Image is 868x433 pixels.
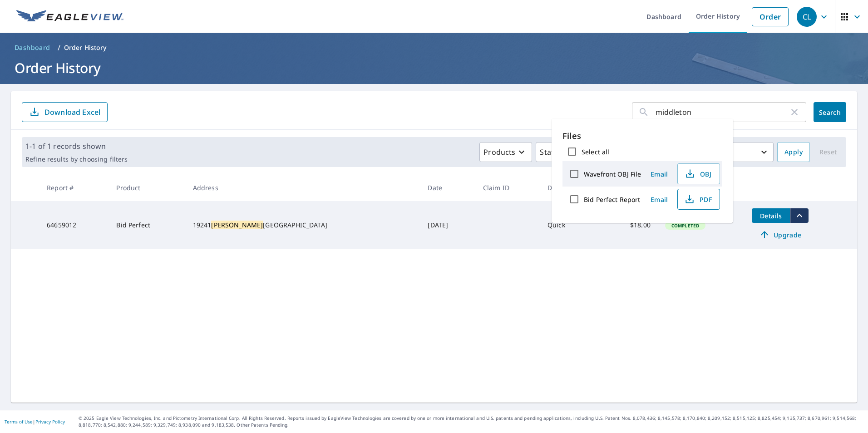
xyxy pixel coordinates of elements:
[814,102,846,122] button: Search
[645,167,674,181] button: Email
[476,174,540,201] th: Claim ID
[757,212,784,220] span: Details
[420,174,475,201] th: Date
[109,201,185,249] td: Bid Perfect
[821,108,839,117] span: Search
[797,7,817,27] div: CL
[677,163,720,184] button: OBJ
[479,142,532,162] button: Products
[603,201,658,249] td: $18.00
[25,141,128,152] p: 1-1 of 1 records shown
[777,142,810,162] button: Apply
[11,40,857,55] nav: breadcrumb
[584,170,641,178] label: Wavefront OBJ File
[483,147,515,157] p: Products
[193,221,414,230] div: 19241 [GEOGRAPHIC_DATA]
[584,195,640,204] label: Bid Perfect Report
[35,418,65,425] a: Privacy Policy
[211,221,263,229] mark: [PERSON_NAME]
[648,195,670,204] span: Email
[39,201,109,249] td: 64659012
[677,189,720,210] button: PDF
[109,174,185,201] th: Product
[645,192,674,207] button: Email
[790,208,809,223] button: filesDropdownBtn-64659012
[582,148,609,156] label: Select all
[648,170,670,178] span: Email
[540,174,603,201] th: Delivery
[186,174,421,201] th: Address
[656,99,789,125] input: Address, Report #, Claim ID, etc.
[64,43,107,52] p: Order History
[536,142,579,162] button: Status
[79,415,863,428] p: © 2025 Eagle View Technologies, Inc. and Pictometry International Corp. All Rights Reserved. Repo...
[22,102,108,122] button: Download Excel
[540,147,562,157] p: Status
[420,201,475,249] td: [DATE]
[752,7,789,26] a: Order
[5,418,33,425] a: Terms of Use
[562,130,722,142] p: Files
[16,10,123,24] img: EV Logo
[784,147,803,158] span: Apply
[11,59,857,77] h1: Order History
[25,155,128,163] p: Refine results by choosing filters
[666,222,705,229] span: Completed
[683,194,712,205] span: PDF
[5,419,65,424] p: |
[15,43,50,52] span: Dashboard
[752,227,809,242] a: Upgrade
[11,40,54,55] a: Dashboard
[683,168,712,179] span: OBJ
[540,201,603,249] td: Quick
[757,229,803,240] span: Upgrade
[44,107,100,117] p: Download Excel
[752,208,790,223] button: detailsBtn-64659012
[58,42,60,53] li: /
[39,174,109,201] th: Report #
